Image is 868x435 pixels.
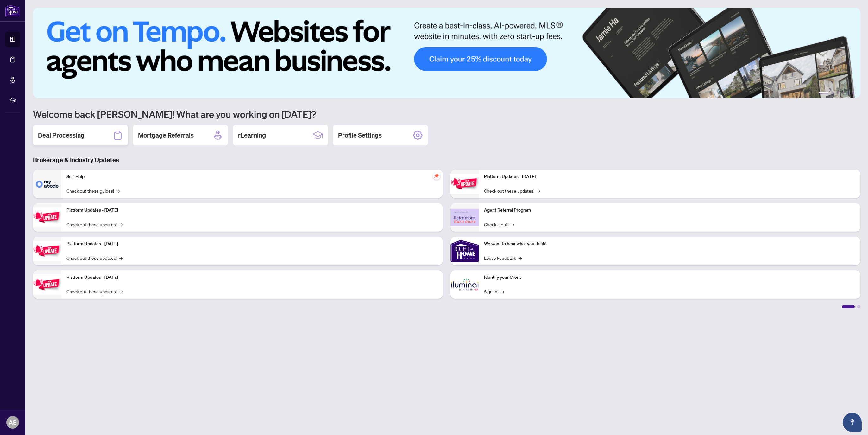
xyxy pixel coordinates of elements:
a: Check out these updates!→ [484,187,540,194]
img: Agent Referral Program [450,209,479,226]
p: Identify your Client [484,274,855,281]
a: Check out these guides!→ [66,187,120,194]
h3: Brokerage & Industry Updates [33,156,860,164]
h2: Deal Processing [38,131,85,140]
p: Platform Updates - [DATE] [66,240,438,247]
a: Check it out!→ [484,221,514,228]
img: We want to hear what you think! [450,237,479,265]
a: Leave Feedback→ [484,254,522,261]
button: Open asap [843,413,862,432]
button: 6 [852,92,854,94]
img: Platform Updates - September 16, 2025 [33,207,61,227]
button: 2 [831,92,834,94]
span: → [511,221,514,228]
h2: Profile Settings [338,131,382,140]
p: We want to hear what you think! [484,240,855,247]
a: Check out these updates!→ [66,288,123,295]
span: → [119,254,123,261]
span: pushpin [433,172,440,180]
button: 3 [836,92,839,94]
img: Self-Help [33,170,61,198]
p: Platform Updates - [DATE] [484,173,855,180]
img: logo [5,5,20,16]
span: → [116,187,120,194]
button: 5 [846,92,849,94]
span: → [119,221,123,228]
a: Sign In!→ [484,288,504,295]
h2: rLearning [238,131,266,140]
h1: Welcome back [PERSON_NAME]! What are you working on [DATE]? [33,108,860,120]
img: Slide 0 [33,8,860,98]
button: 4 [841,92,844,94]
span: → [519,254,522,261]
span: → [501,288,504,295]
a: Check out these updates!→ [66,221,123,228]
h2: Mortgage Referrals [138,131,194,140]
span: → [119,288,123,295]
p: Platform Updates - [DATE] [66,274,438,281]
p: Platform Updates - [DATE] [66,207,438,214]
p: Self-Help [66,173,438,180]
a: Check out these updates!→ [66,254,123,261]
img: Identify your Client [450,270,479,299]
img: Platform Updates - June 23, 2025 [450,174,479,194]
span: AE [9,418,16,427]
p: Agent Referral Program [484,207,855,214]
img: Platform Updates - July 21, 2025 [33,241,61,261]
button: 1 [819,92,829,94]
img: Platform Updates - July 8, 2025 [33,274,61,294]
span: → [537,187,540,194]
